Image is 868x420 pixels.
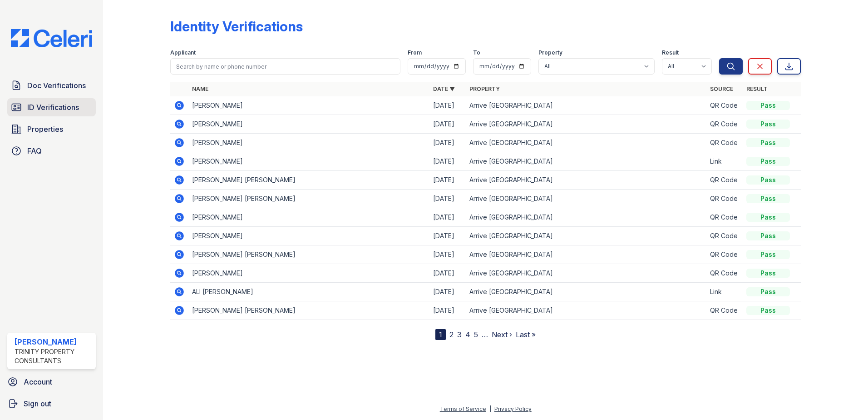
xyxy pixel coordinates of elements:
[746,306,790,315] div: Pass
[27,124,63,135] span: Properties
[188,171,429,190] td: [PERSON_NAME] [PERSON_NAME]
[706,134,743,152] td: QR Code
[188,245,429,264] td: [PERSON_NAME] [PERSON_NAME]
[170,18,303,35] div: Identity Verifications
[469,85,500,92] a: Property
[494,405,532,412] a: Privacy Policy
[706,301,743,320] td: QR Code
[192,85,208,92] a: Name
[429,227,466,245] td: [DATE]
[466,227,707,245] td: Arrive [GEOGRAPHIC_DATA]
[188,264,429,283] td: [PERSON_NAME]
[466,283,707,301] td: Arrive [GEOGRAPHIC_DATA]
[435,329,446,340] div: 1
[706,152,743,171] td: Link
[429,115,466,134] td: [DATE]
[429,152,466,171] td: [DATE]
[710,85,733,92] a: Source
[466,264,707,283] td: Arrive [GEOGRAPHIC_DATA]
[746,213,790,222] div: Pass
[7,120,96,138] a: Properties
[15,336,92,347] div: [PERSON_NAME]
[466,152,707,171] td: Arrive [GEOGRAPHIC_DATA]
[429,301,466,320] td: [DATE]
[457,330,462,339] a: 3
[433,85,455,92] a: Date ▼
[4,395,99,413] a: Sign out
[188,152,429,171] td: [PERSON_NAME]
[7,76,96,95] a: Doc Verifications
[7,98,96,116] a: ID Verifications
[27,145,42,156] span: FAQ
[27,80,86,91] span: Doc Verifications
[24,398,51,409] span: Sign out
[188,208,429,227] td: [PERSON_NAME]
[188,134,429,152] td: [PERSON_NAME]
[429,283,466,301] td: [DATE]
[27,102,79,113] span: ID Verifications
[489,405,491,412] div: |
[429,190,466,208] td: [DATE]
[706,227,743,245] td: QR Code
[429,96,466,115] td: [DATE]
[746,101,790,110] div: Pass
[746,194,790,203] div: Pass
[429,134,466,152] td: [DATE]
[15,347,92,365] div: Trinity Property Consultants
[746,175,790,185] div: Pass
[466,190,707,208] td: Arrive [GEOGRAPHIC_DATA]
[4,373,99,391] a: Account
[706,171,743,190] td: QR Code
[706,245,743,264] td: QR Code
[188,301,429,320] td: [PERSON_NAME] [PERSON_NAME]
[466,96,707,115] td: Arrive [GEOGRAPHIC_DATA]
[429,171,466,190] td: [DATE]
[466,301,707,320] td: Arrive [GEOGRAPHIC_DATA]
[492,330,512,339] a: Next ›
[746,287,790,296] div: Pass
[466,208,707,227] td: Arrive [GEOGRAPHIC_DATA]
[440,405,486,412] a: Terms of Service
[4,29,99,47] img: CE_Logo_Blue-a8612792a0a2168367f1c8372b55b34899dd931a85d93a1a3d3e32e68fde9ad4.png
[746,85,768,92] a: Result
[465,330,470,339] a: 4
[466,171,707,190] td: Arrive [GEOGRAPHIC_DATA]
[429,208,466,227] td: [DATE]
[474,330,478,339] a: 5
[706,96,743,115] td: QR Code
[746,250,790,259] div: Pass
[466,134,707,152] td: Arrive [GEOGRAPHIC_DATA]
[188,283,429,301] td: ALI [PERSON_NAME]
[746,120,790,129] div: Pass
[170,58,400,75] input: Search by name or phone number
[429,264,466,283] td: [DATE]
[24,376,52,387] span: Account
[188,190,429,208] td: [PERSON_NAME] [PERSON_NAME]
[429,245,466,264] td: [DATE]
[706,208,743,227] td: QR Code
[706,283,743,301] td: Link
[706,264,743,283] td: QR Code
[466,115,707,134] td: Arrive [GEOGRAPHIC_DATA]
[516,330,536,339] a: Last »
[746,231,790,240] div: Pass
[706,190,743,208] td: QR Code
[7,142,96,160] a: FAQ
[746,157,790,166] div: Pass
[482,329,488,340] span: …
[449,330,454,339] a: 2
[466,245,707,264] td: Arrive [GEOGRAPHIC_DATA]
[188,227,429,245] td: [PERSON_NAME]
[170,49,196,56] label: Applicant
[706,115,743,134] td: QR Code
[746,269,790,278] div: Pass
[662,49,679,56] label: Result
[746,138,790,147] div: Pass
[188,96,429,115] td: [PERSON_NAME]
[473,49,480,56] label: To
[538,49,562,56] label: Property
[188,115,429,134] td: [PERSON_NAME]
[408,49,422,56] label: From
